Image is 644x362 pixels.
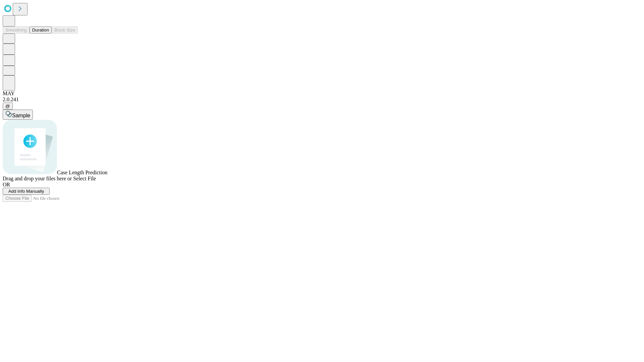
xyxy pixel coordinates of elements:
[3,182,10,187] span: OR
[8,189,44,194] span: Add Info Manually
[3,176,72,181] span: Drag and drop your files here or
[3,26,30,34] button: Smoothing
[3,110,33,120] button: Sample
[57,170,107,175] span: Case Length Prediction
[30,26,52,34] button: Duration
[3,97,641,103] div: 2.0.241
[12,113,30,118] span: Sample
[52,26,78,34] button: Block Size
[3,188,50,195] button: Add Info Manually
[5,104,10,109] span: @
[3,90,641,97] div: MAY
[73,176,96,181] span: Select File
[3,103,13,110] button: @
